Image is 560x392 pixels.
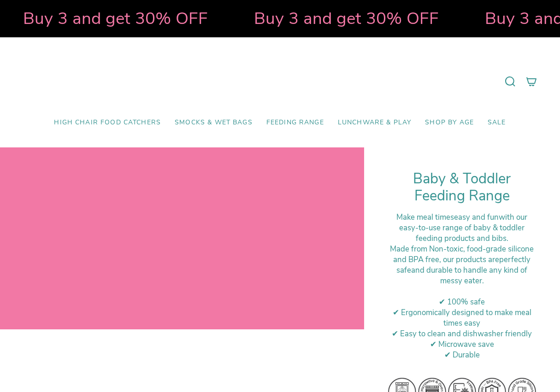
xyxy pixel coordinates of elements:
[387,328,537,339] div: ✔ Easy to clean and dishwasher friendly
[266,119,324,127] span: Feeding Range
[481,112,513,134] a: SALE
[54,119,161,127] span: High Chair Food Catchers
[387,170,537,205] h1: Baby & Toddler Feeding Range
[168,112,259,134] a: Smocks & Wet Bags
[331,112,418,134] a: Lunchware & Play
[425,119,474,127] span: Shop by Age
[430,339,494,350] span: ✔ Microwave save
[387,244,537,286] div: M
[488,119,506,127] span: SALE
[387,350,537,360] div: ✔ Durable
[259,112,331,134] a: Feeding Range
[387,297,537,307] div: ✔ 100% safe
[175,119,253,127] span: Smocks & Wet Bags
[387,307,537,328] div: ✔ Ergonomically designed to make meal times easy
[393,244,534,286] span: ade from Non-toxic, food-grade silicone and BPA free, our products are and durable to handle any ...
[454,212,499,222] strong: easy and fun
[338,119,411,127] span: Lunchware & Play
[418,112,481,134] a: Shop by Age
[200,51,360,112] a: Mumma’s Little Helpers
[21,7,206,30] strong: Buy 3 and get 30% OFF
[396,254,531,275] strong: perfectly safe
[387,212,537,244] div: Make meal times with our easy-to-use range of baby & toddler feeding products and bibs.
[252,7,437,30] strong: Buy 3 and get 30% OFF
[47,112,168,134] a: High Chair Food Catchers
